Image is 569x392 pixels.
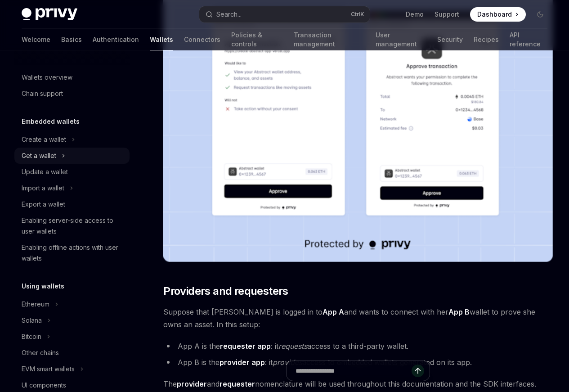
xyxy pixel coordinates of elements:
[231,29,283,50] a: Policies & controls
[184,29,220,50] a: Connectors
[273,358,302,367] em: provides
[351,11,364,18] span: Ctrl K
[14,345,130,361] a: Other chains
[448,307,470,316] strong: App B
[163,306,553,331] span: Suppose that [PERSON_NAME] is logged in to and wants to connect with her wallet to prove she owns...
[22,88,63,99] div: Chain support
[14,86,130,102] a: Chain support
[22,364,75,374] div: EVM smart wallets
[22,242,124,264] div: Enabling offline actions with user wallets
[216,9,242,20] div: Search...
[510,29,547,50] a: API reference
[220,358,265,367] strong: provider app
[22,331,41,342] div: Bitcoin
[220,342,271,351] strong: requester app
[435,10,459,19] a: Support
[22,347,59,358] div: Other chains
[278,342,307,351] em: requests
[22,315,42,326] div: Solana
[163,356,553,369] li: App B is the : it access to embedded wallets generated on its app.
[14,196,130,212] a: Export a wallet
[22,380,66,391] div: UI components
[22,29,50,50] a: Welcome
[22,299,49,310] div: Ethereum
[150,29,173,50] a: Wallets
[61,29,82,50] a: Basics
[376,29,426,50] a: User management
[22,150,56,161] div: Get a wallet
[406,10,424,19] a: Demo
[163,284,288,298] span: Providers and requesters
[474,29,499,50] a: Recipes
[22,134,66,145] div: Create a wallet
[22,281,64,292] h5: Using wallets
[470,7,526,22] a: Dashboard
[93,29,139,50] a: Authentication
[22,8,77,21] img: dark logo
[163,340,553,352] li: App A is the : it access to a third-party wallet.
[323,307,344,316] strong: App A
[22,167,68,177] div: Update a wallet
[22,199,65,210] div: Export a wallet
[14,239,130,266] a: Enabling offline actions with user wallets
[22,116,80,127] h5: Embedded wallets
[14,212,130,239] a: Enabling server-side access to user wallets
[477,10,512,19] span: Dashboard
[199,6,370,23] button: Search...CtrlK
[22,183,64,194] div: Import a wallet
[412,365,424,377] button: Send message
[294,29,365,50] a: Transaction management
[22,72,72,83] div: Wallets overview
[22,215,124,237] div: Enabling server-side access to user wallets
[14,164,130,180] a: Update a wallet
[437,29,463,50] a: Security
[14,69,130,86] a: Wallets overview
[533,7,547,22] button: Toggle dark mode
